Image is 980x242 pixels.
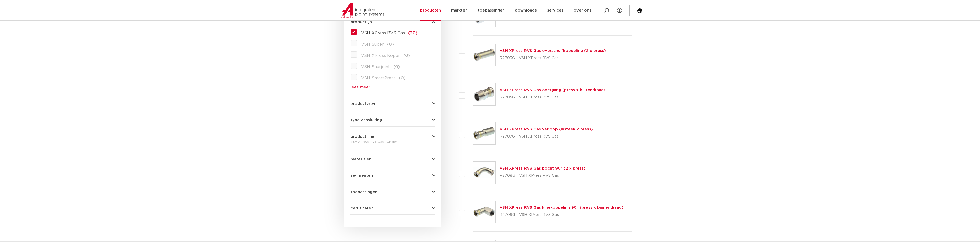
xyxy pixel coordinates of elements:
img: Thumbnail for VSH XPress RVS Gas verloop (insteek x press) [473,122,495,144]
a: VSH XPress RVS Gas overschuifkoppeling (2 x press) [500,49,606,53]
span: toepassingen [350,190,377,194]
span: certificaten [350,206,374,210]
p: R2707G | VSH XPress RVS Gas [500,132,593,141]
img: Thumbnail for VSH XPress RVS Gas kniekoppeling 90° (press x binnendraad) [473,201,495,223]
button: producttype [350,102,435,106]
span: type aansluiting [350,118,382,122]
div: VSH XPress RVS Gas fittingen [350,139,435,145]
a: VSH XPress RVS Gas verloop (insteek x press) [500,127,593,131]
span: (20) [408,31,417,35]
p: R2708G | VSH XPress RVS Gas [500,172,585,180]
span: segmenten [350,174,373,177]
span: VSH XPress RVS Gas [361,31,405,35]
p: R2703G | VSH XPress RVS Gas [500,54,606,62]
button: materialen [350,157,435,161]
img: Thumbnail for VSH XPress RVS Gas bocht 90° (2 x press) [473,162,495,184]
span: VSH Super [361,42,384,46]
span: producttype [350,102,376,106]
span: (0) [387,42,394,46]
span: (0) [393,65,400,69]
span: productlijn [350,20,372,24]
img: Thumbnail for VSH XPress RVS Gas overschuifkoppeling (2 x press) [473,44,495,66]
button: productlijn [350,20,435,24]
button: type aansluiting [350,118,435,122]
a: VSH XPress RVS Gas overgang (press x buitendraad) [500,88,605,92]
button: productlijnen [350,135,435,139]
p: R2709G | VSH XPress RVS Gas [500,211,623,219]
span: (0) [399,76,406,80]
span: productlijnen [350,135,377,139]
span: materialen [350,157,372,161]
span: (0) [403,54,410,58]
a: VSH XPress RVS Gas kniekoppeling 90° (press x binnendraad) [500,206,623,209]
button: toepassingen [350,190,435,194]
button: segmenten [350,174,435,177]
span: VSH SmartPress [361,76,396,80]
span: VSH Shurjoint [361,65,390,69]
img: Thumbnail for VSH XPress RVS Gas overgang (press x buitendraad) [473,83,495,105]
a: lees meer [350,85,435,89]
p: R2705G | VSH XPress RVS Gas [500,93,605,101]
a: VSH XPress RVS Gas bocht 90° (2 x press) [500,166,585,170]
span: VSH XPress Koper [361,54,400,58]
button: certificaten [350,206,435,210]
